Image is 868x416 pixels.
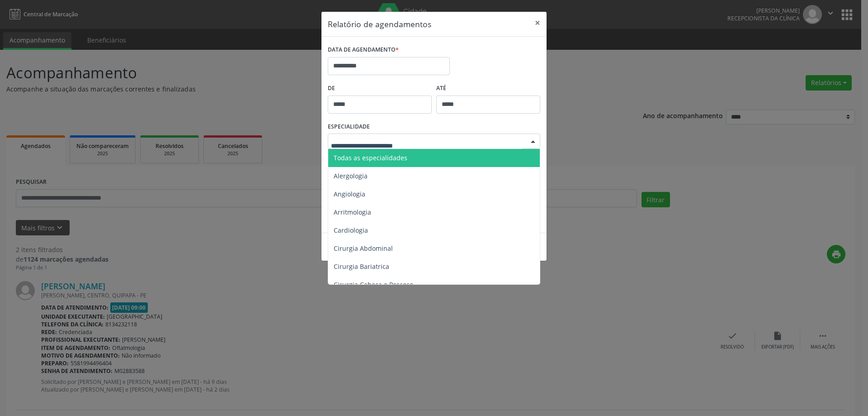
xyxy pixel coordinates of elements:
[334,226,368,234] span: Cardiologia
[334,153,407,162] span: Todas as especialidades
[328,18,431,30] h5: Relatório de agendamentos
[328,120,370,134] label: ESPECIALIDADE
[528,12,547,34] button: Close
[334,280,413,289] span: Cirurgia Cabeça e Pescoço
[334,190,365,198] span: Angiologia
[334,208,371,216] span: Arritmologia
[436,81,540,96] label: ATÉ
[334,244,393,253] span: Cirurgia Abdominal
[328,43,399,57] label: DATA DE AGENDAMENTO
[328,81,432,96] label: De
[334,172,368,180] span: Alergologia
[334,262,389,271] span: Cirurgia Bariatrica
